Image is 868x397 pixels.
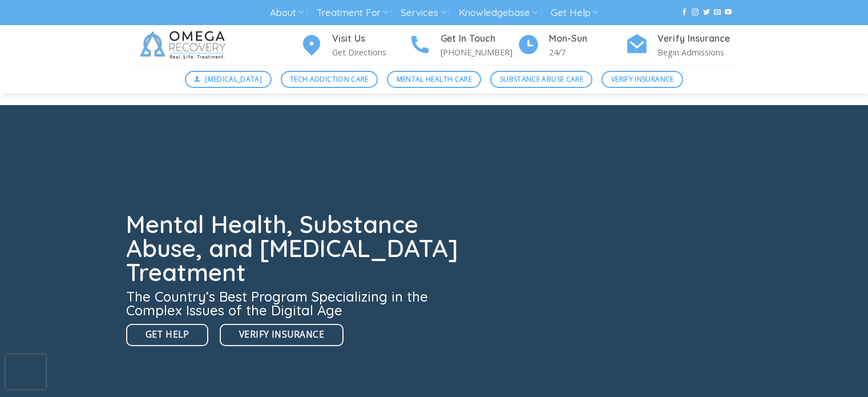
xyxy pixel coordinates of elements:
p: 24/7 [549,46,625,59]
span: Mental Health Care [397,74,472,85]
a: About [270,2,304,23]
a: Verify Insurance Begin Admissions [625,31,734,59]
a: Get Help [126,324,209,346]
img: Omega Recovery [135,25,235,65]
a: Treatment For [317,2,388,23]
span: [MEDICAL_DATA] [205,74,262,85]
span: Tech Addiction Care [290,74,369,85]
span: Verify Insurance [239,327,324,342]
a: Substance Abuse Care [490,71,592,88]
a: Tech Addiction Care [281,71,378,88]
a: [MEDICAL_DATA] [185,71,272,88]
h4: Verify Insurance [657,31,734,46]
p: Begin Admissions [657,46,734,59]
a: Get In Touch [PHONE_NUMBER] [409,31,517,59]
a: Send us an email [714,9,721,17]
a: Follow on Twitter [703,9,710,17]
h1: Mental Health, Substance Abuse, and [MEDICAL_DATA] Treatment [126,212,465,284]
a: Verify Insurance [601,71,683,88]
a: Follow on YouTube [725,9,732,17]
span: Get Help [146,327,189,342]
a: Knowledgebase [459,2,538,23]
a: Follow on Instagram [692,9,699,17]
a: Get Help [551,2,598,23]
a: Services [401,2,446,23]
h4: Mon-Sun [549,31,625,46]
iframe: reCAPTCHA [6,355,46,389]
p: Get Directions [332,46,409,59]
span: Substance Abuse Care [500,74,583,85]
a: Visit Us Get Directions [300,31,409,59]
h4: Get In Touch [441,31,517,46]
h4: Visit Us [332,31,409,46]
a: Verify Insurance [220,324,344,346]
a: Follow on Facebook [681,9,688,17]
h3: The Country’s Best Program Specializing in the Complex Issues of the Digital Age [126,290,465,317]
p: [PHONE_NUMBER] [441,46,517,59]
span: Verify Insurance [611,74,674,85]
a: Mental Health Care [387,71,481,88]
